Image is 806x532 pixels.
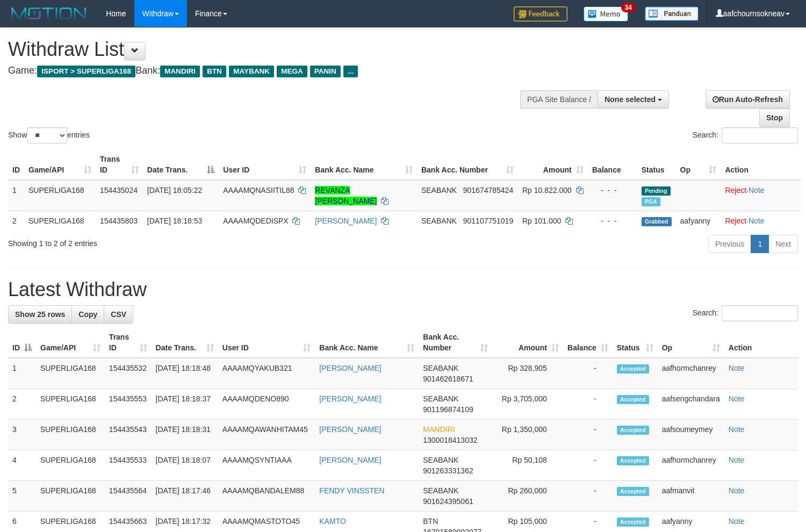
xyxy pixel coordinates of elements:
span: AAAAMQDEDISPX [223,217,288,225]
span: Accepted [617,426,649,435]
th: Bank Acc. Name: activate to sort column ascending [311,149,417,180]
span: 34 [621,3,636,12]
span: Copy 901624395061 to clipboard [423,497,473,506]
div: - - - [592,215,633,226]
span: PANIN [310,66,341,77]
h4: Game: Bank: [8,66,527,76]
th: Op: activate to sort column ascending [658,327,724,358]
label: Show entries [8,127,90,143]
td: SUPERLIGA168 [36,481,105,512]
a: [PERSON_NAME] [315,217,377,225]
td: [DATE] 18:18:31 [152,420,218,450]
img: MOTION_logo.png [8,5,90,21]
td: AAAAMQDENO890 [218,389,315,420]
img: Feedback.jpg [514,6,567,21]
td: 154435533 [105,450,152,481]
td: [DATE] 18:18:37 [152,389,218,420]
td: 2 [8,211,24,231]
span: MANDIRI [423,425,455,434]
span: Rp 101.000 [522,217,561,225]
a: Note [729,456,745,464]
a: Stop [759,109,790,127]
th: Status [637,149,676,180]
td: · [721,211,801,231]
td: Rp 1,350,000 [492,420,563,450]
span: Show 25 rows [15,310,65,319]
td: 154435553 [105,389,152,420]
a: Reject [725,186,746,195]
th: Date Trans.: activate to sort column ascending [152,327,218,358]
h1: Withdraw List [8,39,527,60]
a: [PERSON_NAME] [319,425,381,434]
span: 154435803 [100,217,138,225]
th: Action [724,327,798,358]
span: Marked by aafsengchandara [642,197,660,206]
a: Note [749,186,765,195]
input: Search: [722,127,798,143]
td: SUPERLIGA168 [36,358,105,389]
a: CSV [104,305,133,323]
td: AAAAMQYAKUB321 [218,358,315,389]
span: 154435024 [100,186,138,195]
span: Copy 1300018413032 to clipboard [423,436,477,444]
button: None selected [598,90,669,109]
span: SEABANK [421,217,457,225]
a: Run Auto-Refresh [706,90,790,109]
a: REVANZA [PERSON_NAME] [315,186,377,205]
span: Copy 901107751019 to clipboard [463,217,513,225]
a: Copy [71,305,104,323]
td: Rp 260,000 [492,481,563,512]
th: Balance [588,149,637,180]
a: Note [729,394,745,403]
a: Note [729,517,745,526]
th: User ID: activate to sort column ascending [218,327,315,358]
a: Note [729,486,745,495]
span: SEABANK [423,486,458,495]
td: 1 [8,180,24,211]
td: AAAAMQAWANHITAM45 [218,420,315,450]
td: - [563,481,613,512]
td: 3 [8,420,36,450]
td: aafhormchanrey [658,358,724,389]
span: CSV [111,310,126,319]
label: Search: [693,127,798,143]
td: aafyanny [676,211,721,231]
a: Reject [725,217,746,225]
div: - - - [592,185,633,196]
a: Note [749,217,765,225]
th: Bank Acc. Name: activate to sort column ascending [315,327,419,358]
td: 2 [8,389,36,420]
th: Bank Acc. Number: activate to sort column ascending [417,149,518,180]
th: Status: activate to sort column ascending [613,327,658,358]
span: SEABANK [423,394,458,403]
a: Note [729,364,745,372]
span: Accepted [617,517,649,527]
span: Copy 901674785424 to clipboard [463,186,513,195]
span: Pending [642,186,671,196]
td: Rp 3,705,000 [492,389,563,420]
td: SUPERLIGA168 [24,180,96,211]
td: aafmanvit [658,481,724,512]
a: Show 25 rows [8,305,72,323]
td: aafhormchanrey [658,450,724,481]
span: Accepted [617,456,649,465]
span: MANDIRI [160,66,200,77]
th: ID [8,149,24,180]
span: Accepted [617,487,649,496]
a: [PERSON_NAME] [319,394,381,403]
span: MEGA [277,66,307,77]
td: 154435564 [105,481,152,512]
td: - [563,450,613,481]
th: Balance: activate to sort column ascending [563,327,613,358]
th: Amount: activate to sort column ascending [518,149,588,180]
span: SEABANK [423,364,458,372]
td: Rp 328,905 [492,358,563,389]
td: SUPERLIGA168 [24,211,96,231]
a: Previous [708,235,751,253]
td: aafsengchandara [658,389,724,420]
a: Note [729,425,745,434]
span: [DATE] 18:18:53 [147,217,202,225]
a: 1 [751,235,769,253]
span: SEABANK [421,186,457,195]
span: MAYBANK [229,66,274,77]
